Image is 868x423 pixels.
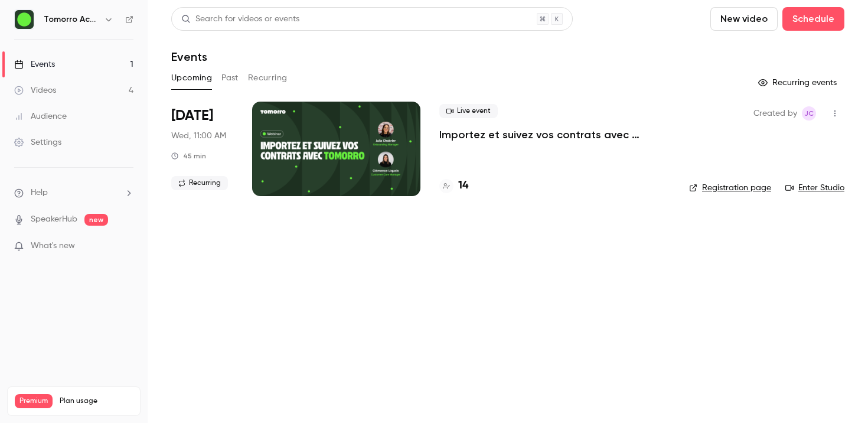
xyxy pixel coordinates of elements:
[753,106,797,121] span: Created by
[15,10,34,29] img: Tomorro Academy
[439,128,670,142] a: Importez et suivez vos contrats avec [PERSON_NAME]
[14,136,61,148] div: Settings
[31,187,48,199] span: Help
[31,213,77,226] a: SpeakerHub
[221,69,239,87] button: Past
[14,187,133,199] li: help-dropdown-opener
[14,110,67,122] div: Audience
[458,178,468,194] h4: 14
[753,73,844,92] button: Recurring events
[171,102,233,196] div: Oct 15 Wed, 11:00 AM (Europe/Paris)
[181,13,299,25] div: Search for videos or events
[782,7,844,31] button: Schedule
[171,151,206,161] div: 45 min
[171,130,226,142] span: Wed, 11:00 AM
[60,396,133,406] span: Plan usage
[171,50,207,64] h1: Events
[44,14,99,25] h6: Tomorro Academy
[171,176,228,190] span: Recurring
[248,69,288,87] button: Recurring
[804,106,814,121] span: JC
[14,84,56,96] div: Videos
[14,58,55,70] div: Events
[119,241,133,252] iframe: Noticeable Trigger
[171,106,213,125] span: [DATE]
[802,106,816,121] span: Julia Chabrier
[84,214,108,226] span: new
[439,178,468,194] a: 14
[31,240,75,252] span: What's new
[15,394,53,408] span: Premium
[171,69,212,87] button: Upcoming
[785,182,844,194] a: Enter Studio
[689,182,771,194] a: Registration page
[710,7,778,31] button: New video
[439,104,498,118] span: Live event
